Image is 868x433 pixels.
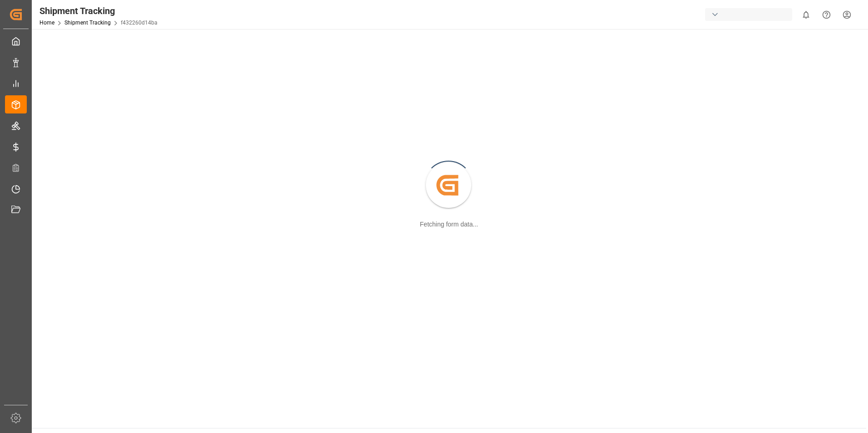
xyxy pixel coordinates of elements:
[796,5,816,25] button: show 0 new notifications
[64,20,111,26] a: Shipment Tracking
[816,5,837,25] button: Help Center
[39,4,158,18] div: Shipment Tracking
[39,20,54,26] a: Home
[420,220,478,229] div: Fetching form data...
